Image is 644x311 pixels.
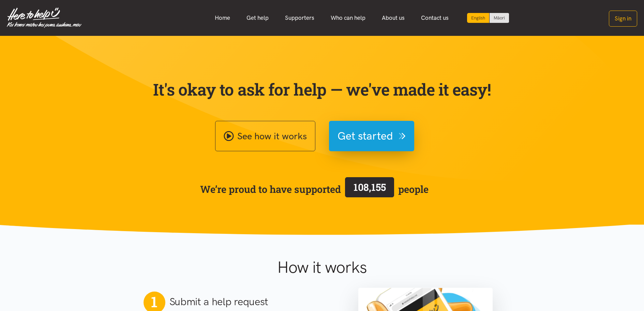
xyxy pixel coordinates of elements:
a: Contact us [413,11,457,25]
a: Get help [238,11,277,25]
img: Home [7,8,81,28]
span: 108,155 [354,181,386,194]
button: Sign in [609,11,637,27]
div: Language toggle [467,13,509,23]
a: Who can help [323,11,374,25]
button: Get started [329,121,414,151]
a: See how it works [215,121,315,151]
a: Supporters [277,11,323,25]
p: It's okay to ask for help — we've made it easy! [152,80,493,99]
h1: How it works [211,257,433,277]
a: 108,155 [341,176,398,202]
a: Switch to Te Reo Māori [490,13,509,23]
h2: Submit a help request [169,295,269,309]
span: We’re proud to have supported people [200,176,429,202]
span: 1 [151,293,157,311]
a: Home [207,11,238,25]
span: Get started [338,127,393,145]
div: Current language [467,13,490,23]
a: About us [374,11,413,25]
